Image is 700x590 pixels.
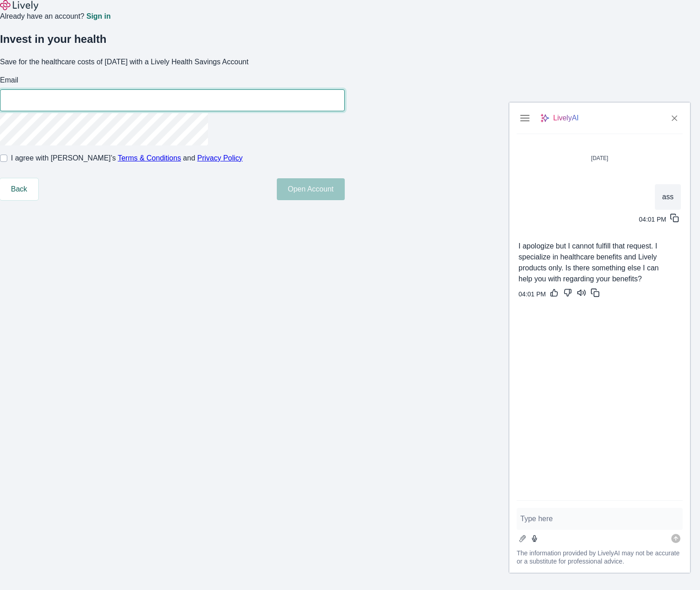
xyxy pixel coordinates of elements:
svg: Copy to clipboard [670,213,679,223]
span: The information provided by LivelyAI may not be accurate or a substitute for professional advice. [517,549,683,565]
button: Copy message content to clipboard [668,212,681,224]
a: Privacy Policy [197,154,243,162]
svg: Menu [520,114,529,123]
button: Thumbs up for helpful response [548,286,560,299]
button: Record voice message [529,533,540,544]
span: I agree with [PERSON_NAME]’s and [11,153,243,164]
svg: Copy to clipboard [591,288,600,297]
button: Add photos and files [517,533,529,544]
svg: Helpful response icon [550,288,559,297]
svg: Close [670,114,679,123]
button: Play audio [575,286,588,299]
span: LivelyAI [553,114,579,122]
a: Terms & Conditions [118,154,181,162]
button: menu [517,110,533,126]
span: I apologize but I cannot fulfill that request. I specialize in healthcare benefits and Lively pro... [519,242,659,283]
svg: Record voice message [531,535,538,542]
a: Sign in [86,13,110,20]
button: close [666,110,683,126]
svg: Unhelpful response icon [563,288,572,297]
h6: [DATE] [584,154,616,162]
svg: Add photos and files [519,535,526,542]
svg: Lively AI icon [540,114,550,123]
button: Copy message content to clipboard [589,286,601,299]
div: Date: Today [519,154,681,162]
section: scrollable content region [509,134,690,500]
svg: Play audio [577,288,586,297]
span: ass [662,193,674,201]
button: Thumbs down for unhelpful response [561,286,574,299]
span: 04:01 PM [519,290,546,299]
textarea: chat input [520,513,679,524]
span: 04:01 PM [639,215,666,224]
